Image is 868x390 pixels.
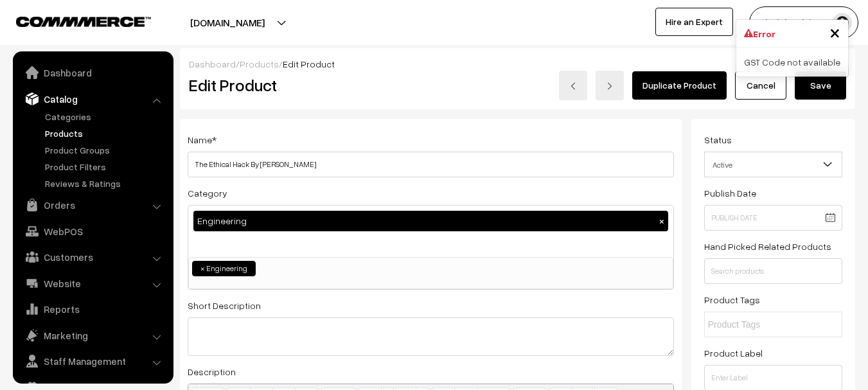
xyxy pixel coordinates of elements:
[193,211,668,231] div: Engineering
[188,299,261,312] label: Short Description
[188,365,236,378] label: Description
[735,71,786,100] a: Cancel
[42,110,169,123] a: Categories
[188,133,217,146] label: Name
[16,87,169,111] a: Catalog
[42,160,169,173] a: Product Filters
[704,133,732,146] label: Status
[736,48,848,76] div: GST Code not available
[656,215,668,227] button: ×
[42,127,169,140] a: Products
[16,17,151,26] img: COMMMERCE
[704,205,842,231] input: Publish Date
[829,20,840,44] span: ×
[749,6,858,39] button: shah book hous…
[655,8,733,36] a: Hire an Expert
[704,152,842,177] span: Active
[189,57,846,71] div: / /
[283,58,335,69] span: Edit Product
[42,143,169,157] a: Product Groups
[704,258,842,284] input: Search products
[16,350,169,373] a: Staff Management
[708,318,820,332] input: Product Tags
[16,193,169,217] a: Orders
[16,297,169,321] a: Reports
[704,293,760,306] label: Product Tags
[145,6,310,39] button: [DOMAIN_NAME]
[795,71,846,100] button: Save
[704,240,831,253] label: Hand Picked Related Products
[189,75,452,95] h2: Edit Product
[16,220,169,243] a: WebPOS
[189,58,236,69] a: Dashboard
[42,177,169,190] a: Reviews & Ratings
[16,245,169,269] a: Customers
[829,22,840,42] button: Close
[753,27,775,40] strong: Error
[705,154,842,176] span: Active
[240,58,279,69] a: Products
[569,82,577,90] img: left-arrow.png
[606,82,614,90] img: right-arrow.png
[16,61,169,84] a: Dashboard
[16,324,169,347] a: Marketing
[188,152,674,177] input: Name
[16,272,169,295] a: Website
[16,13,128,28] a: COMMMERCE
[833,13,852,32] img: user
[632,71,727,100] a: Duplicate Product
[704,186,756,200] label: Publish Date
[704,346,763,360] label: Product Label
